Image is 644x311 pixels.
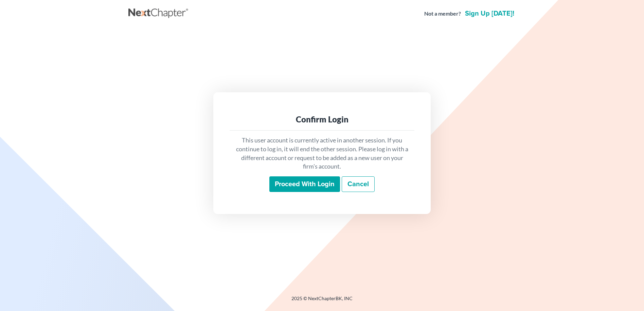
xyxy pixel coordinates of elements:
[464,10,516,17] a: Sign up [DATE]!
[235,136,409,171] p: This user account is currently active in another session. If you continue to log in, it will end ...
[424,10,461,18] strong: Not a member?
[235,114,409,125] div: Confirm Login
[269,176,340,192] input: Proceed with login
[128,295,516,307] div: 2025 © NextChapterBK, INC
[342,176,375,192] a: Cancel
